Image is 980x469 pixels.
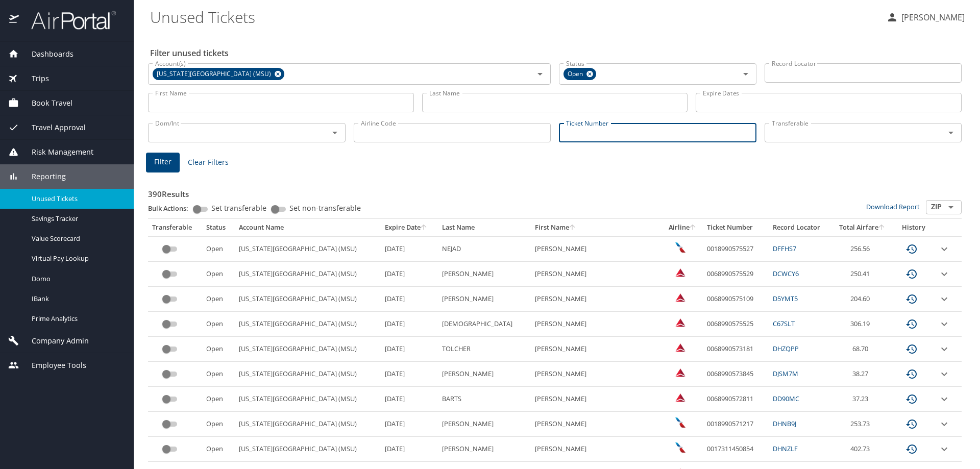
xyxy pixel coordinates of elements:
[381,387,438,412] td: [DATE]
[184,153,233,172] button: Clear Filters
[438,287,531,312] td: [PERSON_NAME]
[831,287,893,312] td: 204.60
[675,442,685,453] img: American Airlines
[381,412,438,437] td: [DATE]
[150,1,878,33] h1: Unused Tickets
[531,236,662,261] td: [PERSON_NAME]
[381,437,438,462] td: [DATE]
[202,337,235,362] td: Open
[381,262,438,287] td: [DATE]
[188,156,229,169] span: Clear Filters
[154,156,171,168] span: Filter
[675,267,685,278] img: Delta Airlines
[235,236,381,261] td: [US_STATE][GEOGRAPHIC_DATA] (MSU)
[893,219,934,236] th: History
[831,362,893,387] td: 38.27
[381,219,438,236] th: Expire Date
[381,337,438,362] td: [DATE]
[381,287,438,312] td: [DATE]
[19,48,73,60] span: Dashboards
[9,10,20,30] img: icon-airportal.png
[381,362,438,387] td: [DATE]
[235,312,381,337] td: [US_STATE][GEOGRAPHIC_DATA] (MSU)
[328,126,342,140] button: Open
[773,244,796,253] a: DFFHS7
[938,293,950,305] button: expand row
[569,225,576,231] button: sort
[235,387,381,412] td: [US_STATE][GEOGRAPHIC_DATA] (MSU)
[531,387,662,412] td: [PERSON_NAME]
[675,342,685,353] img: Delta Airlines
[773,269,799,278] a: DCWCY6
[235,219,381,236] th: Account Name
[235,362,381,387] td: [US_STATE][GEOGRAPHIC_DATA] (MSU)
[866,202,920,211] a: Download Report
[773,394,799,403] a: DD90MC
[938,268,950,280] button: expand row
[20,10,116,30] img: airportal-logo.png
[202,219,235,236] th: Status
[19,122,86,133] span: Travel Approval
[150,45,964,61] h2: Filter unused tickets
[703,337,769,362] td: 0068990573181
[148,204,197,213] p: Bulk Actions:
[831,219,893,236] th: Total Airfare
[32,194,121,204] span: Unused Tickets
[235,412,381,437] td: [US_STATE][GEOGRAPHIC_DATA] (MSU)
[438,362,531,387] td: [PERSON_NAME]
[202,236,235,261] td: Open
[32,234,121,243] span: Value Scorecard
[202,312,235,337] td: Open
[19,73,49,84] span: Trips
[938,318,950,330] button: expand row
[773,369,798,378] a: DJSM7M
[32,214,121,224] span: Savings Tracker
[663,219,703,236] th: Airline
[690,225,697,231] button: sort
[153,68,284,80] div: [US_STATE][GEOGRAPHIC_DATA] (MSU)
[938,443,950,455] button: expand row
[938,243,950,255] button: expand row
[202,412,235,437] td: Open
[146,153,180,172] button: Filter
[32,274,121,284] span: Domo
[32,294,121,304] span: IBank
[531,337,662,362] td: [PERSON_NAME]
[202,287,235,312] td: Open
[32,254,121,263] span: Virtual Pay Lookup
[938,393,950,405] button: expand row
[19,360,86,371] span: Employee Tools
[675,392,685,403] img: Delta Airlines
[202,437,235,462] td: Open
[531,287,662,312] td: [PERSON_NAME]
[773,419,796,428] a: DHNB9J
[531,219,662,236] th: First Name
[773,344,799,353] a: DHZQPP
[563,69,589,80] span: Open
[202,262,235,287] td: Open
[882,8,969,27] button: [PERSON_NAME]
[831,262,893,287] td: 250.41
[675,242,685,253] img: American Airlines
[773,444,798,453] a: DHNZLF
[148,182,962,200] h3: 390 Results
[211,205,266,212] span: Set transferable
[831,412,893,437] td: 253.73
[235,437,381,462] td: [US_STATE][GEOGRAPHIC_DATA] (MSU)
[153,69,277,80] span: [US_STATE][GEOGRAPHIC_DATA] (MSU)
[739,67,753,81] button: Open
[831,387,893,412] td: 37.23
[703,219,769,236] th: Ticket Number
[381,312,438,337] td: [DATE]
[703,287,769,312] td: 0068990575109
[421,225,428,231] button: sort
[19,146,93,158] span: Risk Management
[831,437,893,462] td: 402.73
[938,343,950,355] button: expand row
[32,314,121,324] span: Prime Analytics
[438,437,531,462] td: [PERSON_NAME]
[381,236,438,261] td: [DATE]
[898,11,965,23] p: [PERSON_NAME]
[773,294,798,303] a: D5YMT5
[938,418,950,430] button: expand row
